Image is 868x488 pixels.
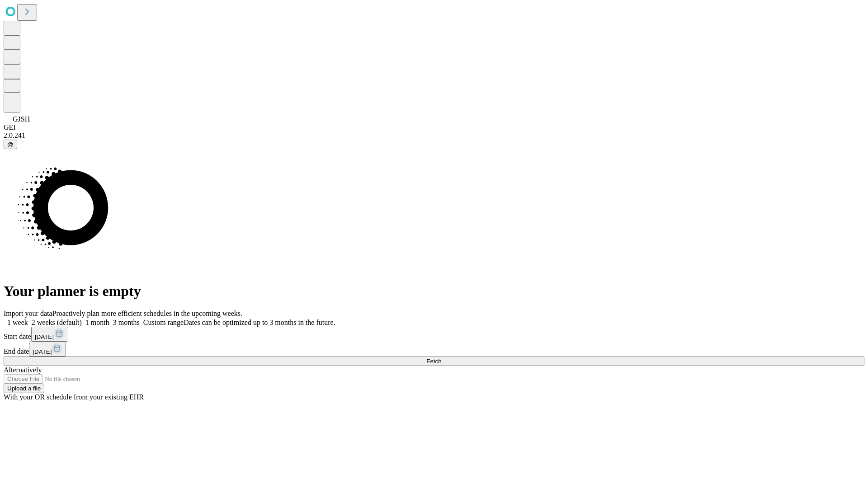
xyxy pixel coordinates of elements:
span: 3 months [113,319,140,326]
span: [DATE] [35,333,54,340]
span: @ [7,141,14,148]
h1: Your planner is empty [4,283,864,300]
span: GJSH [13,115,30,123]
span: Import your data [4,310,52,317]
span: Alternatively [4,366,42,374]
button: Fetch [4,357,864,366]
button: @ [4,140,17,149]
span: Dates can be optimized up to 3 months in the future. [184,319,335,326]
button: [DATE] [29,342,66,357]
button: Upload a file [4,384,44,393]
span: [DATE] [33,348,52,355]
div: GEI [4,123,864,131]
div: End date [4,342,864,357]
span: Fetch [426,358,441,365]
span: 2 weeks (default) [32,319,82,326]
span: Proactively plan more efficient schedules in the upcoming weeks. [52,310,242,317]
div: Start date [4,327,864,342]
span: 1 week [7,319,28,326]
span: Custom range [143,319,184,326]
span: With your OR schedule from your existing EHR [4,393,144,401]
div: 2.0.241 [4,131,864,140]
span: 1 month [85,319,109,326]
button: [DATE] [31,327,68,342]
